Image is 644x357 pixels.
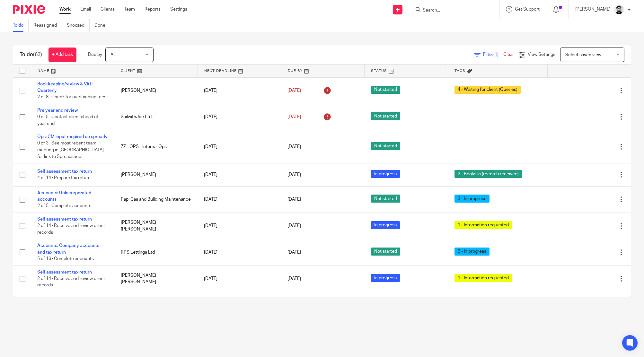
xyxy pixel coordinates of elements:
a: Settings [170,6,187,13]
span: Tags [454,69,465,73]
td: [DATE] [198,239,281,266]
span: [DATE] [287,224,301,228]
span: View Settings [528,52,555,57]
span: 2 of 14 · Receive and review client records [37,223,105,235]
span: [DATE] [287,115,301,119]
a: Ops: CM input required on spready [37,135,108,139]
div: --- [454,114,541,120]
span: 0 of 5 · Contact client ahead of year end [37,115,98,126]
a: Team [124,6,135,13]
span: [DATE] [287,88,301,93]
span: Not started [371,112,400,120]
a: Reports [145,6,161,13]
a: Reassigned [33,19,62,32]
h1: To do [20,51,42,58]
a: Done [94,19,110,32]
span: In progress [371,221,400,229]
td: SailwithJoe Ltd. [114,104,198,130]
input: Search [422,8,480,13]
td: [PERSON_NAME] [114,163,198,186]
td: [PERSON_NAME] [PERSON_NAME] [114,266,198,292]
td: RPS Lettings Ltd [114,239,198,266]
a: Bookkeeping/review & VAT: Quarterly [37,82,93,93]
span: Get Support [515,7,540,12]
span: All [110,53,115,57]
td: ZZ - OPS - Internal Ops [114,130,198,163]
a: Accounts: Company accounts and tax return [37,243,99,254]
a: Snoozed [67,19,90,32]
a: Accounts: Unincorporated accounts [37,191,91,202]
span: Select saved view [565,53,601,57]
td: [DATE] [198,163,281,186]
td: [PERSON_NAME] [114,77,198,104]
a: Email [80,6,91,13]
a: Pre year end review [37,108,78,113]
td: [DATE] [198,213,281,239]
span: [DATE] [287,172,301,177]
td: [DATE] [198,292,281,315]
span: 2 - Books in (records received) [454,170,522,178]
span: 2 of 8 · Check for outstanding fees [37,95,106,99]
td: [DATE] [198,186,281,213]
span: Not started [371,195,400,203]
td: Papi Gas and Building Maintenance [114,186,198,213]
span: In progress [371,170,400,178]
span: Not started [371,86,400,94]
a: + Add task [49,48,76,62]
span: Not started [371,142,400,150]
a: Self assessment tax return [37,270,92,274]
span: 0 of 3 · See most recent team meeting in [GEOGRAPHIC_DATA] for link to Spreadsheet [37,141,104,159]
td: [DATE] [198,130,281,163]
a: Work [59,6,71,13]
span: [DATE] [287,197,301,202]
a: Self assessment tax return [37,217,92,222]
span: [DATE] [287,276,301,281]
td: [DATE] [198,77,281,104]
div: --- [454,144,541,150]
img: Cam_2025.jpg [614,4,624,15]
a: Clear [503,52,514,57]
span: (63) [33,52,42,57]
td: [DATE] [198,266,281,292]
span: In progress [371,274,400,282]
td: [DATE] [198,104,281,130]
a: To do [13,19,29,32]
a: Clients [101,6,115,13]
span: [DATE] [287,144,301,149]
p: Due by [88,51,102,58]
span: 1 - Information requested [454,274,512,282]
span: Not started [371,248,400,256]
span: 5 of 16 · Complete accounts [37,257,94,261]
span: (1) [493,52,498,57]
span: 4 - Waiting for client (Queries) [454,86,521,94]
td: [PERSON_NAME] [114,292,198,315]
span: 3 - In progress [454,195,490,203]
a: Self assessment tax return [37,169,92,174]
span: 1 - Information requested [454,221,512,229]
span: 3 - In progress [454,248,490,256]
span: 4 of 14 · Prepare tax return [37,176,91,180]
p: [PERSON_NAME] [575,6,611,13]
td: [PERSON_NAME] [PERSON_NAME] [114,213,198,239]
span: [DATE] [287,250,301,255]
img: Pixie [13,5,45,14]
span: 2 of 14 · Receive and review client records [37,276,105,288]
span: Filter [483,52,503,57]
span: 2 of 5 · Complete accounts [37,204,91,208]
